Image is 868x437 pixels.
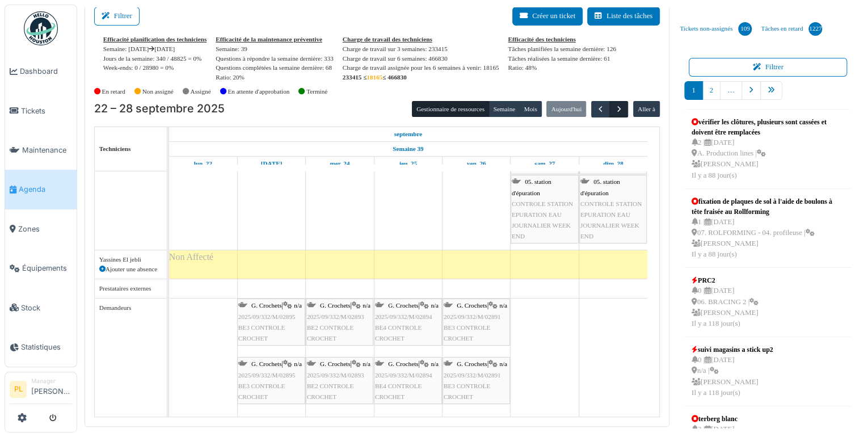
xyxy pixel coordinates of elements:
span: BE3 CONTROLE CROCHET [444,383,490,400]
span: 2025/09/332/M/02893 [307,372,364,379]
div: vérifier les clôtures, plusieurs sont cassées et doivent être remplacées [692,117,844,137]
div: Efficacité de la maintenance préventive [216,35,334,44]
a: Semaine 39 [390,142,426,156]
span: Agenda [19,184,72,195]
span: Maintenance [22,145,72,156]
span: BE3 CONTROLE CROCHET [444,324,490,342]
div: Charge de travail sur 3 semaines: 233415 [343,44,499,54]
label: Terminé [306,87,327,96]
span: BE4 CONTROLE CROCHET [375,383,422,400]
span: n/a [363,302,370,309]
span: 05. station d'épuration [512,178,551,196]
a: PL Manager[PERSON_NAME] [10,377,72,404]
a: 2 [702,81,720,100]
div: | [444,300,509,344]
span: n/a [431,302,439,309]
div: fixation de plaques de sol à l'aide de boulons à tête fraisée au Rollforming [692,196,844,217]
span: 2025/09/332/M/02894 [375,313,432,320]
a: 23 septembre 2025 [258,157,285,171]
div: Efficacité planification des techniciens [103,35,207,44]
span: BE3 CONTROLE CROCHET [238,324,285,342]
a: 22 septembre 2025 [391,127,425,141]
a: 28 septembre 2025 [600,157,626,171]
a: 26 septembre 2025 [464,157,489,171]
div: Tâches planifiées la semaine dernière: 126 [508,44,616,54]
span: G. Crochets [320,302,350,309]
a: 1 [684,81,702,100]
div: terberg blanc [692,414,759,424]
div: Semaine: 39 [216,44,334,54]
span: 18165 [366,74,382,81]
button: Suivant [609,101,628,117]
span: Zones [18,224,72,234]
span: CONTROLE STATION EPURATION EAU JOURNALIER WEEK END [512,200,573,240]
div: suivi magasins a stick up2 [692,344,773,355]
label: Non assigné [142,87,174,96]
span: BE2 CONTROLE CROCHET [307,383,353,400]
span: BE4 CONTROLE CROCHET [375,324,422,342]
button: Précédent [591,101,610,117]
div: | [307,359,372,402]
div: Ratio: 20% [216,73,334,82]
span: G. Crochets [251,302,281,309]
span: Équipements [22,263,72,274]
img: Badge_color-CXgf-gQk.svg [24,11,58,45]
span: 05. station d'épuration [580,178,620,196]
li: PL [10,381,27,398]
div: | [375,300,441,344]
div: PRC2 [692,275,759,285]
div: Ratio: 48% [508,63,616,73]
div: Charge de travail assignée pour les 6 semaines à venir: 18165 [343,63,499,73]
li: [PERSON_NAME] [31,377,72,401]
div: Questions complétées la semaine dernière: 68 [216,63,334,73]
button: Créer un ticket [512,7,583,26]
div: Charge de travail des techniciens [343,35,499,44]
a: suivi magasins a stick up2 0 |[DATE] n/a | [PERSON_NAME]Il y a 118 jour(s) [689,342,776,401]
div: Tâches réalisées la semaine dernière: 61 [508,54,616,64]
span: Stock [21,302,72,313]
a: 24 septembre 2025 [327,157,352,171]
button: Aller à [633,101,660,117]
div: 109 [738,22,752,36]
div: | [375,359,441,402]
span: CONTROLE STATION EPURATION EAU JOURNALIER WEEK END [580,200,642,240]
label: En attente d'approbation [227,87,289,96]
div: Manager [31,377,72,385]
div: Charge de travail sur 6 semaines: 466830 [343,54,499,64]
div: Demandeurs [99,303,162,313]
span: n/a [431,360,439,367]
a: Agenda [5,170,77,209]
a: Tâches en retard [756,14,827,44]
span: 2025/09/332/M/02895 [238,313,296,320]
a: 22 septembre 2025 [191,157,215,171]
button: Semaine [488,101,520,117]
label: En retard [102,87,125,96]
a: Tickets [5,91,77,130]
a: Tickets non-assignés [675,14,756,44]
span: n/a [363,360,370,367]
div: 0 | [DATE] 06. BRACING 2 | [PERSON_NAME] Il y a 118 jour(s) [692,285,759,329]
div: | [444,359,509,402]
span: G. Crochets [251,360,281,367]
span: G. Crochets [457,302,487,309]
span: n/a [499,360,507,367]
span: Techniciens [99,145,131,152]
a: fixation de plaques de sol à l'aide de boulons à tête fraisée au Rollforming 1 |[DATE] 07. ROLFOR... [689,194,847,263]
button: Liste des tâches [587,7,660,26]
a: 27 septembre 2025 [532,157,558,171]
span: G. Crochets [388,360,418,367]
div: Semaine: [DATE] [DATE] [103,44,207,54]
a: vérifier les clôtures, plusieurs sont cassées et doivent être remplacées 2 |[DATE] A. Production ... [689,114,847,184]
span: G. Crochets [388,302,418,309]
span: BE2 CONTROLE CROCHET [307,324,353,342]
span: 2025/09/332/M/02891 [444,372,501,379]
div: 0 | [DATE] n/a | [PERSON_NAME] Il y a 118 jour(s) [692,355,773,398]
span: n/a [499,302,507,309]
span: 2025/09/332/M/02893 [307,313,364,320]
div: | [238,300,304,344]
a: … [720,81,742,100]
a: Équipements [5,249,77,288]
div: 1227 [808,22,822,36]
button: Mois [519,101,542,117]
span: BE3 CONTROLE CROCHET [238,383,285,400]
